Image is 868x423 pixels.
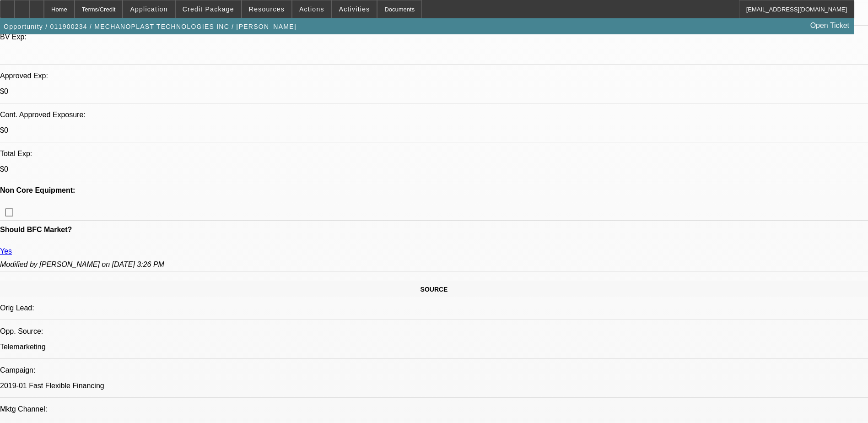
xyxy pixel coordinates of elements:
span: Credit Package [183,5,234,13]
button: Credit Package [176,0,241,18]
span: Opportunity / 011900234 / MECHANOPLAST TECHNOLOGIES INC / [PERSON_NAME] [4,23,297,30]
a: Open Ticket [807,18,853,33]
button: Activities [332,0,377,18]
span: Application [130,5,167,13]
span: Resources [249,5,285,13]
span: Actions [299,5,324,13]
button: Resources [242,0,291,18]
button: Actions [292,0,331,18]
span: Activities [339,5,370,13]
span: SOURCE [421,286,448,293]
button: Application [123,0,174,18]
